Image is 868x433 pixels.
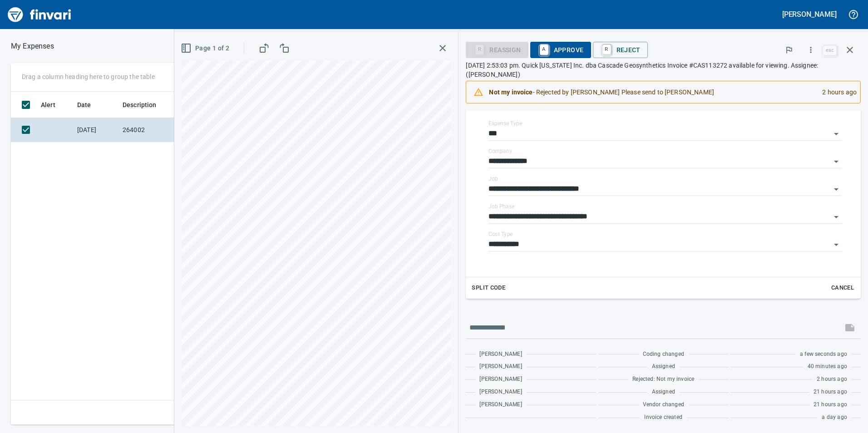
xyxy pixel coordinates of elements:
[77,99,91,110] span: Date
[41,99,67,110] span: Alert
[479,375,522,384] span: [PERSON_NAME]
[123,99,157,110] span: Description
[74,118,119,142] td: [DATE]
[830,128,843,140] button: Open
[779,40,799,60] button: Flag
[479,362,522,371] span: [PERSON_NAME]
[489,84,815,100] div: - Rejected by [PERSON_NAME] Please send to [PERSON_NAME]
[830,183,843,196] button: Open
[77,99,103,110] span: Date
[830,238,843,251] button: Open
[823,45,837,55] a: esc
[652,388,675,397] span: Assigned
[119,118,201,142] td: 264002
[5,4,74,25] img: Finvari
[632,375,694,384] span: Rejected: Not my invoice
[830,283,855,293] span: Cancel
[479,388,522,397] span: [PERSON_NAME]
[780,7,839,21] button: [PERSON_NAME]
[488,204,514,209] label: Job Phase
[472,283,505,293] span: Split Code
[817,375,847,384] span: 2 hours ago
[822,413,847,422] span: a day ago
[540,44,548,54] a: A
[488,148,512,154] label: Company
[179,40,233,57] button: Page 1 of 2
[488,231,513,237] label: Cost Type
[593,42,648,58] button: RReject
[643,400,684,409] span: Vendor changed
[479,400,522,409] span: [PERSON_NAME]
[828,281,857,295] button: Cancel
[488,176,498,182] label: Job
[839,317,861,339] span: This records your message into the invoice and notifies anyone mentioned
[466,107,861,299] div: Expand
[600,42,641,58] span: Reject
[808,362,847,371] span: 40 minutes ago
[830,211,843,223] button: Open
[182,43,229,54] span: Page 1 of 2
[479,350,522,359] span: [PERSON_NAME]
[466,61,861,79] p: [DATE] 2:53:03 pm. Quick [US_STATE] Inc. dba Cascade Geosynthetics Invoice #CAS113272 available f...
[22,72,155,81] p: Drag a column heading here to group the table
[801,40,821,60] button: More
[41,99,55,110] span: Alert
[821,39,861,61] span: Close invoice
[11,41,54,52] p: My Expenses
[488,121,522,126] label: Expense Type
[782,10,837,19] h5: [PERSON_NAME]
[466,45,528,53] div: Reassign
[644,413,682,422] span: Invoice created
[643,350,684,359] span: Coding changed
[814,388,847,397] span: 21 hours ago
[830,155,843,168] button: Open
[538,42,584,58] span: Approve
[602,44,611,54] a: R
[489,89,533,96] strong: Not my invoice
[815,84,857,100] div: 2 hours ago
[800,350,847,359] span: a few seconds ago
[814,400,847,409] span: 21 hours ago
[123,99,168,110] span: Description
[11,41,54,52] nav: breadcrumb
[469,281,508,295] button: Split Code
[530,42,591,58] button: AApprove
[652,362,675,371] span: Assigned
